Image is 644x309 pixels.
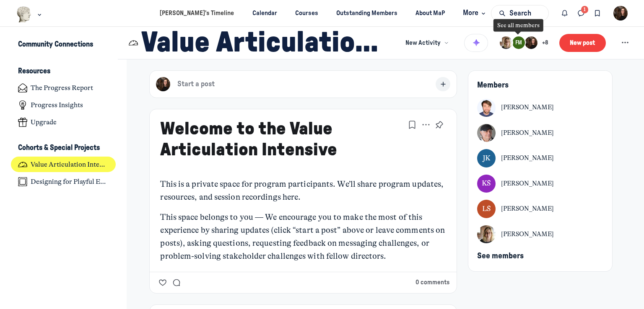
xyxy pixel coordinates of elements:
[501,179,554,188] div: [PERSON_NAME]
[329,5,405,21] a: Outstanding Members
[18,67,50,76] h3: Resources
[464,32,488,54] button: Summarize
[477,200,495,218] div: LS
[11,64,116,79] button: ResourcesCollapse space
[613,6,628,21] button: User menu options
[245,5,284,21] a: Calendar
[11,38,116,52] button: Community ConnectionsExpand space
[557,5,573,21] button: Notifications
[153,5,241,21] a: [PERSON_NAME]’s Timeline
[491,5,549,21] button: Search
[16,5,44,23] button: Museums as Progress logo
[18,40,93,49] h3: Community Connections
[559,34,606,52] button: New post
[456,5,491,21] button: More
[18,144,100,152] h3: Cohorts & Special Projects
[118,27,644,59] header: Page Header
[160,178,446,204] p: This is a private space for program participants. We’ll share program updates, resources, and ses...
[501,204,554,214] div: [PERSON_NAME]
[477,149,603,167] a: View Joan Kanigan profile
[405,39,441,48] span: New Activity
[31,178,109,186] h4: Designing for Playful Engagement
[463,8,488,19] span: More
[512,36,525,49] div: FM
[589,5,605,21] button: Bookmarks
[288,5,325,21] a: Courses
[542,39,548,46] span: + 8
[617,35,633,51] button: Space settings
[419,118,432,131] button: Post actions
[408,5,452,21] a: About MaP
[477,149,495,167] div: JK
[501,129,554,138] div: [PERSON_NAME]
[31,118,57,126] h4: Upgrade
[501,103,554,112] div: [PERSON_NAME]
[11,174,116,189] a: Designing for Playful Engagement
[31,160,109,169] h4: Value Articulation Intensive (Cultural Leadership Lab)
[141,26,392,60] h1: Value Articulation Intensive (Cultural Leadership Lab)
[11,98,116,113] a: Progress Insights
[477,252,524,261] button: See members
[477,124,603,142] a: View John H Falk profile
[11,141,116,155] button: Cohorts & Special ProjectsCollapse space
[477,175,603,193] a: View Karen Bassett Stevenson profile
[499,36,548,50] button: +8
[477,81,509,90] button: Members
[16,6,32,23] img: Museums as Progress logo
[11,80,116,96] a: The Progress Report
[11,157,116,172] a: Value Articulation Intensive (Cultural Leadership Lab)
[497,21,540,30] div: See all members
[171,277,183,288] button: Comment on Welcome to the Value Articulation Intensive
[501,154,554,163] div: [PERSON_NAME]
[477,81,509,89] span: Members
[464,34,488,52] button: Summarize
[11,115,116,130] a: Upgrade
[477,252,524,260] span: See members
[620,37,631,48] svg: Space settings
[477,225,603,243] a: View Christine Scales profile
[415,278,449,287] button: 0 comments
[177,80,215,89] span: Start a post
[160,120,337,159] a: Welcome to the Value Articulation Intensive
[149,70,457,98] button: Start a post
[406,118,418,131] button: Bookmarks
[31,101,83,109] h4: Progress Insights
[477,175,495,193] div: KS
[573,5,589,21] button: Direct messages
[160,211,446,263] p: This space belongs to you — We encourage you to make the most of this experience by sharing updat...
[157,277,169,288] button: Like the Welcome to the Value Articulation Intensive post
[477,99,603,117] a: View Kyle Bowen profile
[400,35,454,51] button: New Activity
[477,200,603,218] a: View Linda Silver profile
[501,230,554,239] div: [PERSON_NAME]
[31,84,93,92] h4: The Progress Report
